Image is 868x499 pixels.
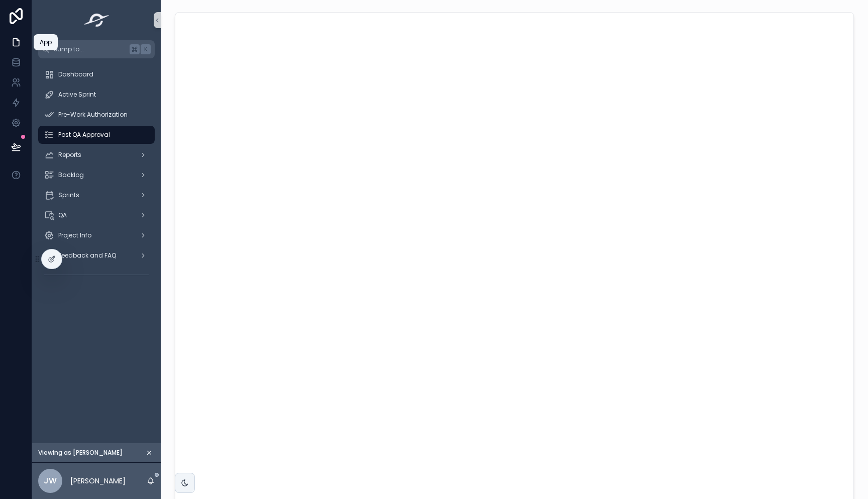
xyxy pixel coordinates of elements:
[81,12,113,28] img: App logo
[70,476,126,486] p: [PERSON_NAME]
[58,131,110,139] span: Post QA Approval
[58,191,79,199] span: Sprints
[38,449,123,457] span: Viewing as [PERSON_NAME]
[54,45,126,53] span: Jump to...
[58,231,91,239] span: Project Info
[38,186,155,204] a: Sprints
[58,91,96,99] span: Active Sprint
[38,126,155,144] a: Post QA Approval
[142,45,150,53] span: K
[58,151,81,159] span: Reports
[38,106,155,124] a: Pre-Work Authorization
[44,475,57,487] span: Jw
[38,146,155,164] a: Reports
[38,246,155,265] a: Feedback and FAQ
[58,171,84,179] span: Backlog
[58,111,128,119] span: Pre-Work Authorization
[38,40,155,58] button: Jump to...K
[38,226,155,244] a: Project Info
[32,58,161,296] div: scrollable content
[38,65,155,84] a: Dashboard
[38,166,155,184] a: Backlog
[58,252,116,260] span: Feedback and FAQ
[38,86,155,104] a: Active Sprint
[58,211,67,219] span: QA
[38,206,155,224] a: QA
[58,70,93,78] span: Dashboard
[40,38,52,46] div: App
